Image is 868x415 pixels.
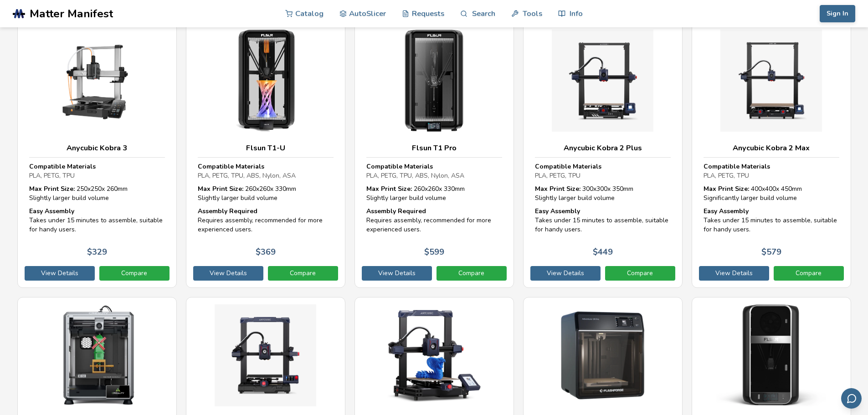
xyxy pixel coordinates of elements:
[99,266,169,281] a: Compare
[535,143,671,153] h3: Anycubic Kobra 2 Plus
[761,247,781,257] p: $ 579
[87,247,107,257] p: $ 329
[424,247,444,257] p: $ 599
[699,266,769,281] a: View Details
[366,184,412,193] strong: Max Print Size:
[605,266,675,281] a: Compare
[198,207,257,215] strong: Assembly Required
[29,207,74,215] strong: Easy Assembly
[29,184,165,202] div: 250 x 250 x 260 mm Slightly larger build volume
[256,247,276,257] p: $ 369
[535,184,671,202] div: 300 x 300 x 350 mm Slightly larger build volume
[362,266,432,281] a: View Details
[704,162,770,171] strong: Compatible Materials
[820,5,855,22] button: Sign In
[29,171,75,180] span: PLA, PETG, TPU
[692,22,851,288] a: Anycubic Kobra 2 MaxCompatible MaterialsPLA, PETG, TPUMax Print Size: 400x400x 450mmSignificantly...
[593,247,613,257] p: $ 449
[198,143,334,153] h3: Flsun T1-U
[530,266,601,281] a: View Details
[268,266,338,281] a: Compare
[704,143,839,153] h3: Anycubic Kobra 2 Max
[186,22,345,288] a: Flsun T1-UCompatible MaterialsPLA, PETG, TPU, ABS, Nylon, ASAMax Print Size: 260x260x 330mmSlight...
[366,143,502,153] h3: Flsun T1 Pro
[774,266,844,281] a: Compare
[535,171,580,180] span: PLA, PETG, TPU
[704,171,749,180] span: PLA, PETG, TPU
[198,184,334,202] div: 260 x 260 x 330 mm Slightly larger build volume
[29,162,96,171] strong: Compatible Materials
[535,207,671,234] div: Takes under 15 minutes to assemble, suitable for handy users.
[366,207,502,234] div: Requires assembly, recommended for more experienced users.
[704,207,749,215] strong: Easy Assembly
[366,171,464,180] span: PLA, PETG, TPU, ABS, Nylon, ASA
[841,388,862,409] button: Send feedback via email
[30,7,113,20] span: Matter Manifest
[523,22,683,288] a: Anycubic Kobra 2 PlusCompatible MaterialsPLA, PETG, TPUMax Print Size: 300x300x 350mmSlightly lar...
[198,171,296,180] span: PLA, PETG, TPU, ABS, Nylon, ASA
[366,184,502,202] div: 260 x 260 x 330 mm Slightly larger build volume
[535,184,580,193] strong: Max Print Size:
[366,207,426,215] strong: Assembly Required
[29,143,165,153] h3: Anycubic Kobra 3
[29,184,75,193] strong: Max Print Size:
[704,184,839,202] div: 400 x 400 x 450 mm Significantly larger build volume
[29,207,165,234] div: Takes under 15 minutes to assemble, suitable for handy users.
[198,162,264,171] strong: Compatible Materials
[366,162,433,171] strong: Compatible Materials
[17,22,177,288] a: Anycubic Kobra 3Compatible MaterialsPLA, PETG, TPUMax Print Size: 250x250x 260mmSlightly larger b...
[198,184,243,193] strong: Max Print Size:
[198,207,334,234] div: Requires assembly, recommended for more experienced users.
[25,266,95,281] a: View Details
[704,207,839,234] div: Takes under 15 minutes to assemble, suitable for handy users.
[535,207,580,215] strong: Easy Assembly
[354,22,514,288] a: Flsun T1 ProCompatible MaterialsPLA, PETG, TPU, ABS, Nylon, ASAMax Print Size: 260x260x 330mmSlig...
[704,184,749,193] strong: Max Print Size:
[535,162,601,171] strong: Compatible Materials
[437,266,507,281] a: Compare
[193,266,263,281] a: View Details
